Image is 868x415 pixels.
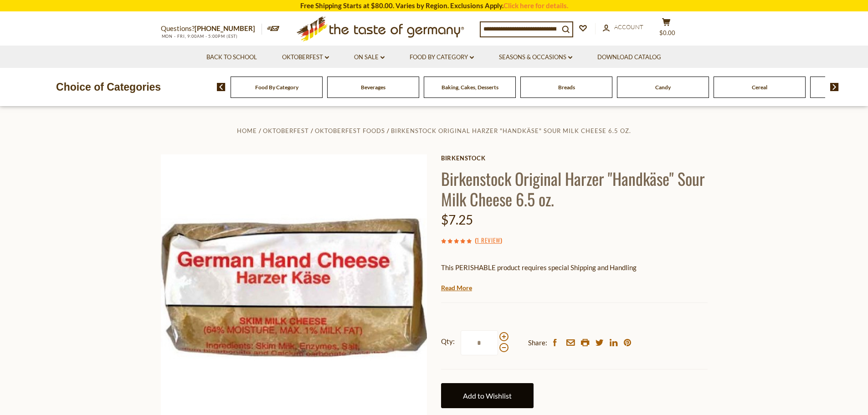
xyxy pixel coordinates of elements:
a: Account [603,22,643,32]
span: $7.25 [441,212,473,227]
a: Oktoberfest Foods [315,127,385,134]
a: Back to School [206,52,257,62]
p: This PERISHABLE product requires special Shipping and Handling [441,262,708,273]
a: On Sale [354,52,385,62]
strong: Qty: [441,336,455,347]
span: Account [614,23,643,31]
a: Download Catalog [597,52,661,62]
a: 1 Review [477,236,500,246]
input: Qty: [461,330,498,355]
a: [PHONE_NUMBER] [195,24,255,32]
a: Home [237,127,257,134]
a: Oktoberfest [263,127,309,134]
a: Breads [558,84,575,91]
a: Food By Category [255,84,298,91]
a: Add to Wishlist [441,383,534,408]
a: Food By Category [410,52,474,62]
a: Click here for details. [503,1,568,10]
span: Share: [528,337,547,348]
img: next arrow [830,83,839,91]
button: $0.00 [653,18,680,41]
a: Beverages [361,84,385,91]
a: Birkenstock Original Harzer "Handkäse" Sour Milk Cheese 6.5 oz. [391,127,631,134]
a: Cereal [752,84,767,91]
a: Seasons & Occasions [499,52,572,62]
img: previous arrow [217,83,226,91]
h1: Birkenstock Original Harzer "Handkäse" Sour Milk Cheese 6.5 oz. [441,168,708,209]
a: Read More [441,283,472,292]
a: Baking, Cakes, Desserts [442,84,498,91]
a: Candy [655,84,671,91]
li: We will ship this product in heat-protective packaging and ice. [450,280,708,292]
a: Birkenstock [441,154,708,162]
span: ( ) [475,236,502,245]
a: Oktoberfest [282,52,329,62]
span: MON - FRI, 9:00AM - 5:00PM (EST) [161,34,238,39]
span: $0.00 [659,29,675,36]
p: Questions? [161,23,262,35]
